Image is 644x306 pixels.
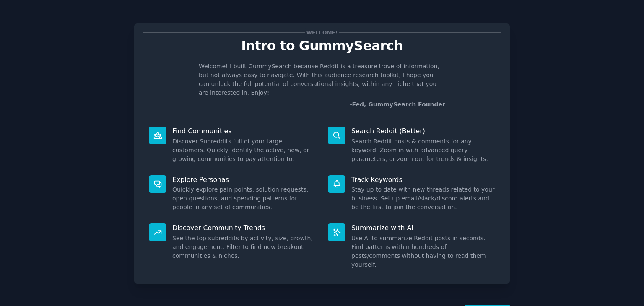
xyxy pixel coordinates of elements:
[351,234,495,269] dd: Use AI to summarize Reddit posts in seconds. Find patterns within hundreds of posts/comments with...
[305,28,339,37] span: Welcome!
[172,234,316,260] dd: See the top subreddits by activity, size, growth, and engagement. Filter to find new breakout com...
[172,127,316,135] p: Find Communities
[172,185,316,212] dd: Quickly explore pain points, solution requests, open questions, and spending patterns for people ...
[351,223,495,232] p: Summarize with AI
[351,137,495,163] dd: Search Reddit posts & comments for any keyword. Zoom in with advanced query parameters, or zoom o...
[172,137,316,163] dd: Discover Subreddits full of your target customers. Quickly identify the active, new, or growing c...
[199,62,445,97] p: Welcome! I built GummySearch because Reddit is a treasure trove of information, but not always ea...
[172,175,316,184] p: Explore Personas
[351,175,495,184] p: Track Keywords
[350,100,445,109] div: -
[351,185,495,212] dd: Stay up to date with new threads related to your business. Set up email/slack/discord alerts and ...
[351,127,495,135] p: Search Reddit (Better)
[352,101,445,108] a: Fed, GummySearch Founder
[172,223,316,232] p: Discover Community Trends
[143,39,501,53] p: Intro to GummySearch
